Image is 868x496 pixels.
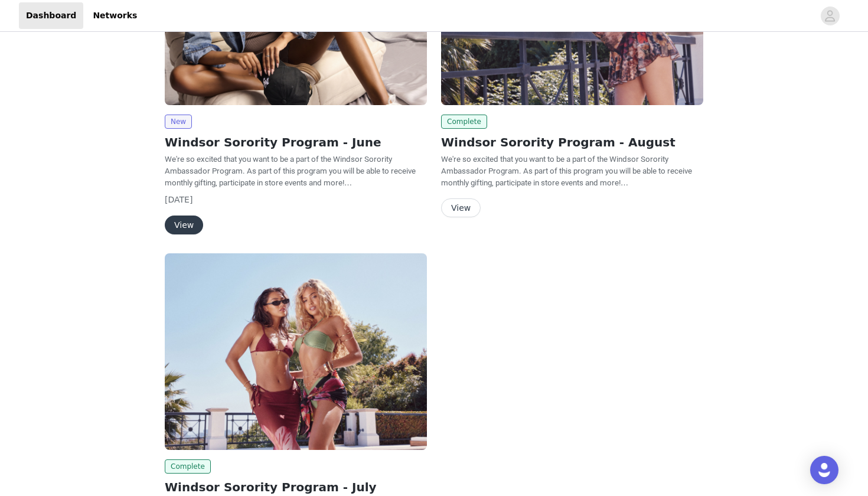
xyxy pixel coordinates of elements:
span: We're so excited that you want to be a part of the Windsor Sorority Ambassador Program. As part o... [165,155,416,187]
a: Networks [86,2,144,29]
div: avatar [824,6,836,25]
span: [DATE] [165,195,192,204]
span: We're so excited that you want to be a part of the Windsor Sorority Ambassador Program. As part o... [441,155,692,187]
div: Open Intercom Messenger [810,456,838,484]
h2: Windsor Sorority Program - August [441,133,703,151]
span: New [165,115,192,129]
a: View [441,204,481,213]
a: Dashboard [19,2,83,29]
img: Windsor [165,253,427,450]
h2: Windsor Sorority Program - June [165,133,427,151]
span: Complete [441,115,487,129]
h2: Windsor Sorority Program - July [165,478,427,496]
button: View [441,198,481,217]
span: Complete [165,459,211,474]
button: View [165,216,203,234]
a: View [165,221,203,230]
